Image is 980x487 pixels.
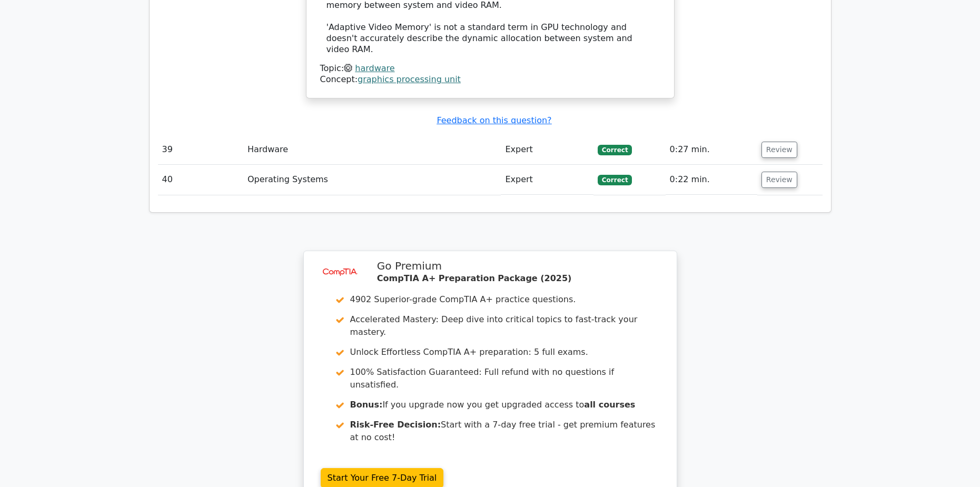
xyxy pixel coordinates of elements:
div: Concept: [320,74,660,85]
td: 0:27 min. [666,135,757,165]
div: Topic: [320,63,660,74]
td: 39 [158,135,243,165]
td: Operating Systems [243,165,501,195]
td: Expert [501,135,593,165]
span: Correct [598,175,632,185]
td: 0:22 min. [666,165,757,195]
a: hardware [355,63,394,73]
td: Expert [501,165,593,195]
button: Review [761,142,797,158]
a: graphics processing unit [358,74,461,84]
span: Correct [598,145,632,155]
a: Feedback on this question? [437,115,551,125]
button: Review [761,172,797,188]
td: Hardware [243,135,501,165]
td: 40 [158,165,243,195]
